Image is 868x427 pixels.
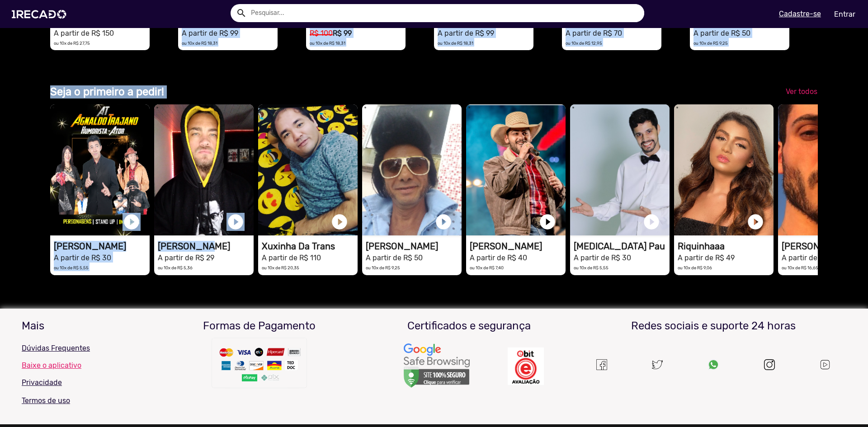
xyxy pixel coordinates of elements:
b: Seja o primeiro a pedir! [50,85,164,98]
small: ou 10x de R$ 27,75 [54,41,90,46]
small: ou 10x de R$ 5,36 [158,265,193,270]
a: play_circle_filled [226,213,245,231]
h3: Certificados e segurança [371,319,567,333]
small: A partir de R$ 99 [438,29,494,38]
img: Um recado,1Recado,1 recado,vídeo de famosos,site para pagar famosos,vídeos e lives exclusivas de ... [708,359,719,370]
button: Example home icon [233,5,249,20]
a: Baixe o aplicativo [22,361,148,370]
video: 1RECADO vídeos dedicados para fãs e empresas [50,104,150,235]
a: Entrar [828,6,861,22]
h1: [PERSON_NAME] [366,241,462,252]
small: ou 10x de R$ 18,31 [182,41,217,46]
small: A partir de R$ 110 [262,253,321,262]
a: play_circle_filled [538,213,557,231]
small: ou 10x de R$ 18,31 [438,41,473,46]
a: play_circle_filled [746,213,764,231]
small: R$ 100 [310,29,333,38]
video: 1RECADO vídeos dedicados para fãs e empresas [258,104,358,235]
img: instagram.svg [764,359,775,370]
h3: Redes sociais e suporte 24 horas [580,319,846,333]
small: ou 10x de R$ 9,25 [366,265,400,270]
small: A partir de R$ 150 [54,29,114,38]
img: Um recado,1Recado,1 recado,vídeo de famosos,site para pagar famosos,vídeos e lives exclusivas de ... [596,359,607,370]
h1: [PERSON_NAME] [470,241,566,252]
a: play_circle_filled [642,213,660,231]
video: 1RECADO vídeos dedicados para fãs e empresas [362,104,462,235]
video: 1RECADO vídeos dedicados para fãs e empresas [466,104,566,235]
small: A partir de R$ 30 [54,253,111,262]
span: Ver todos [786,87,817,96]
img: Um recado,1Recado,1 recado,vídeo de famosos,site para pagar famosos,vídeos e lives exclusivas de ... [210,336,309,394]
h1: [PERSON_NAME] [54,241,150,252]
small: ou 10x de R$ 9,25 [693,41,728,46]
small: ou 10x de R$ 12,95 [566,41,602,46]
small: ou 10x de R$ 5,55 [54,265,89,270]
small: A partir de R$ 29 [158,253,214,262]
u: Cadastre-se [779,9,821,18]
small: A partir de R$ 90 [782,253,839,262]
img: Um recado,1Recado,1 recado,vídeo de famosos,site para pagar famosos,vídeos e lives exclusivas de ... [403,343,471,389]
small: A partir de R$ 49 [678,253,735,262]
h1: [MEDICAL_DATA] Pau [574,241,670,252]
img: Um recado,1Recado,1 recado,vídeo de famosos,site para pagar famosos,vídeos e lives exclusivas de ... [508,347,544,385]
p: Termos de uso [22,395,148,406]
p: Privacidade [22,377,148,388]
small: ou 10x de R$ 7,40 [470,265,504,270]
h3: Formas de Pagamento [161,319,358,333]
mat-icon: Example home icon [236,8,247,19]
small: ou 10x de R$ 16,65 [782,265,818,270]
a: play_circle_filled [330,213,349,231]
small: A partir de R$ 50 [693,29,750,38]
small: ou 10x de R$ 18,31 [310,41,345,46]
h1: Xuxinha Da Trans [262,241,358,252]
img: twitter.svg [652,359,663,370]
input: Pesquisar... [244,4,644,22]
small: A partir de R$ 30 [574,253,631,262]
video: 1RECADO vídeos dedicados para fãs e empresas [674,104,774,235]
small: A partir de R$ 50 [366,253,423,262]
small: A partir de R$ 40 [470,253,527,262]
video: 1RECADO vídeos dedicados para fãs e empresas [154,104,254,235]
small: A partir de R$ 99 [182,29,238,38]
small: ou 10x de R$ 20,35 [262,265,299,270]
h1: [PERSON_NAME] [158,241,254,252]
p: Dúvidas Frequentes [22,343,148,354]
h1: Riquinhaaa [678,241,774,252]
a: play_circle_filled [434,213,453,231]
small: ou 10x de R$ 5,55 [574,265,609,270]
a: play_circle_filled [123,213,141,231]
h3: Mais [22,319,148,333]
small: A partir de R$ 70 [566,29,622,38]
img: Um recado,1Recado,1 recado,vídeo de famosos,site para pagar famosos,vídeos e lives exclusivas de ... [819,359,831,371]
b: R$ 99 [333,29,352,38]
video: 1RECADO vídeos dedicados para fãs e empresas [570,104,670,235]
small: ou 10x de R$ 9,06 [678,265,712,270]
